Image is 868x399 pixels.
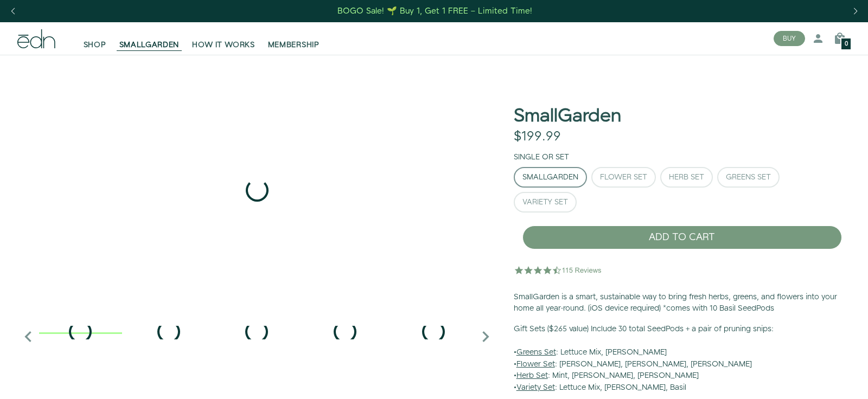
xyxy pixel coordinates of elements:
[845,41,848,47] span: 0
[337,3,534,20] a: BOGO Sale! 🌱 Buy 1, Get 1 FREE – Limited Time!
[600,173,647,181] div: Flower Set
[726,173,771,181] div: Greens Set
[119,40,180,50] span: SMALLGARDEN
[774,31,805,46] button: BUY
[514,324,851,394] p: • : Lettuce Mix, [PERSON_NAME] • : [PERSON_NAME], [PERSON_NAME], [PERSON_NAME] • : Mint, [PERSON_...
[783,366,857,394] iframe: Opens a widget where you can find more information
[514,152,569,163] label: Single or Set
[113,27,186,50] a: SMALLGARDEN
[522,226,842,249] button: ADD TO CART
[669,173,704,181] div: Herb Set
[514,324,774,334] b: Gift Sets ($265 value) Include 30 total SeedPods + a pair of pruning snips:
[192,40,254,50] span: HOW IT WORKS
[522,173,578,181] div: SmallGarden
[84,40,106,50] span: SHOP
[522,198,568,206] div: Variety Set
[514,106,621,126] h1: SmallGarden
[268,40,320,50] span: MEMBERSHIP
[516,370,548,381] u: Herb Set
[127,331,210,334] div: 2 / 6
[717,167,780,188] button: Greens Set
[514,167,587,188] button: SmallGarden
[514,129,561,145] div: $199.99
[186,27,261,50] a: HOW IT WORKS
[215,331,298,334] div: 3 / 6
[261,27,326,50] a: MEMBERSHIP
[39,331,122,334] div: 1 / 6
[516,382,555,393] u: Variety Set
[475,326,496,347] i: Next slide
[17,55,496,326] div: 1 / 6
[514,259,603,281] img: 4.5 star rating
[516,359,555,370] u: Flower Set
[77,27,113,50] a: SHOP
[304,331,387,334] div: 4 / 6
[514,192,577,213] button: Variety Set
[392,331,475,334] div: 5 / 6
[660,167,713,188] button: Herb Set
[17,326,39,347] i: Previous slide
[591,167,656,188] button: Flower Set
[514,292,851,315] p: SmallGarden is a smart, sustainable way to bring fresh herbs, greens, and flowers into your home ...
[516,347,556,358] u: Greens Set
[337,5,532,17] div: BOGO Sale! 🌱 Buy 1, Get 1 FREE – Limited Time!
